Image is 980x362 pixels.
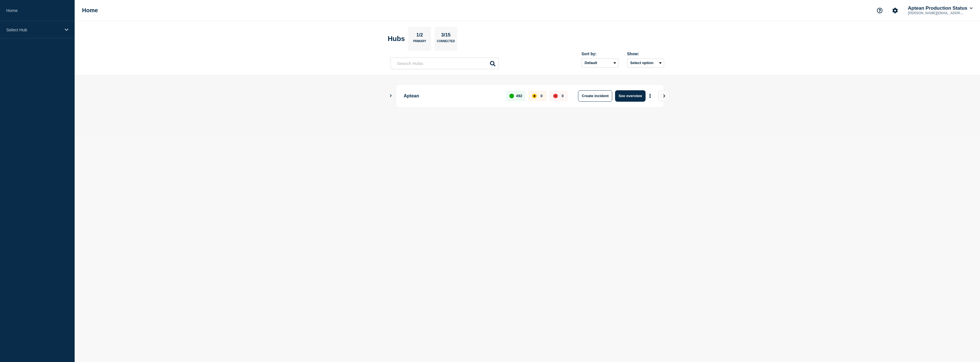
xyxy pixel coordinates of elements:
[658,90,669,102] button: View
[532,94,537,98] div: affected
[907,5,974,11] button: Aptean Production Status
[578,90,612,102] button: Create incident
[889,5,901,17] button: Account settings
[646,91,654,101] button: More actions
[404,90,500,102] p: Aptean
[540,94,542,98] p: 0
[413,40,426,46] p: Primary
[391,58,499,69] input: Search Hubs
[562,94,563,98] p: 0
[414,32,425,40] p: 1/2
[509,94,514,98] div: up
[874,5,886,17] button: Support
[82,7,98,14] h1: Home
[615,90,645,102] button: See overview
[581,52,618,56] div: Sort by:
[516,94,522,98] p: 492
[388,35,405,43] h2: Hubs
[389,94,392,98] button: Show Connected Hubs
[581,58,618,68] select: Sort by
[553,94,558,98] div: down
[437,40,455,46] p: Connected
[439,32,453,40] p: 3/15
[627,52,664,56] div: Show:
[6,27,61,32] p: Select Hub
[907,11,966,15] p: [PERSON_NAME][EMAIL_ADDRESS][PERSON_NAME][DOMAIN_NAME]
[627,58,664,68] button: Select option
